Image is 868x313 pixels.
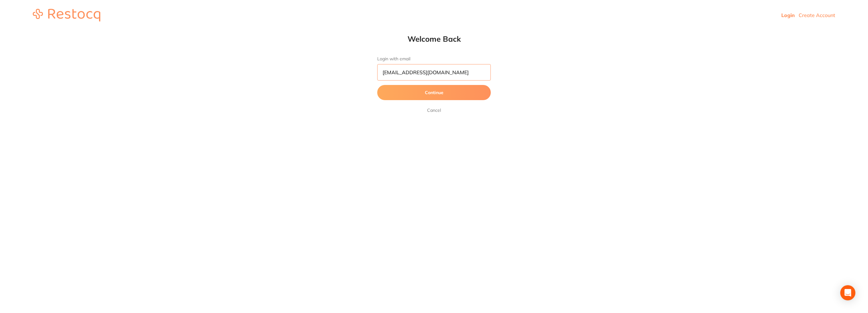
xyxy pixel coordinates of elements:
[426,106,442,114] a: Cancel
[840,285,855,300] div: Open Intercom Messenger
[799,12,835,18] a: Create Account
[365,34,503,44] h1: Welcome Back
[377,85,491,100] button: Continue
[781,12,795,18] a: Login
[377,56,491,62] label: Login with email
[33,9,100,21] img: restocq_logo.svg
